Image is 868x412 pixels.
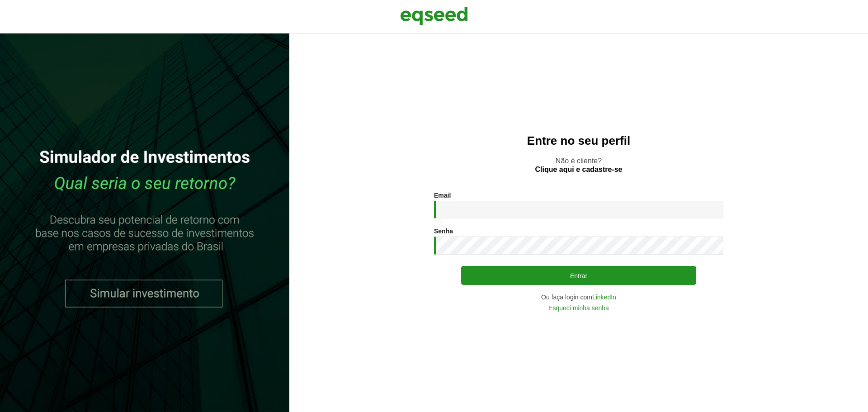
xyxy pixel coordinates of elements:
[592,294,616,300] a: LinkedIn
[548,305,609,311] a: Esqueci minha senha
[535,166,623,173] a: Clique aqui e cadastre-se
[307,156,850,174] p: Não é cliente?
[434,192,451,199] label: Email
[400,5,468,27] img: EqSeed Logo
[461,266,696,285] button: Entrar
[434,228,453,234] label: Senha
[434,294,723,300] div: Ou faça login com
[307,134,850,147] h2: Entre no seu perfil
